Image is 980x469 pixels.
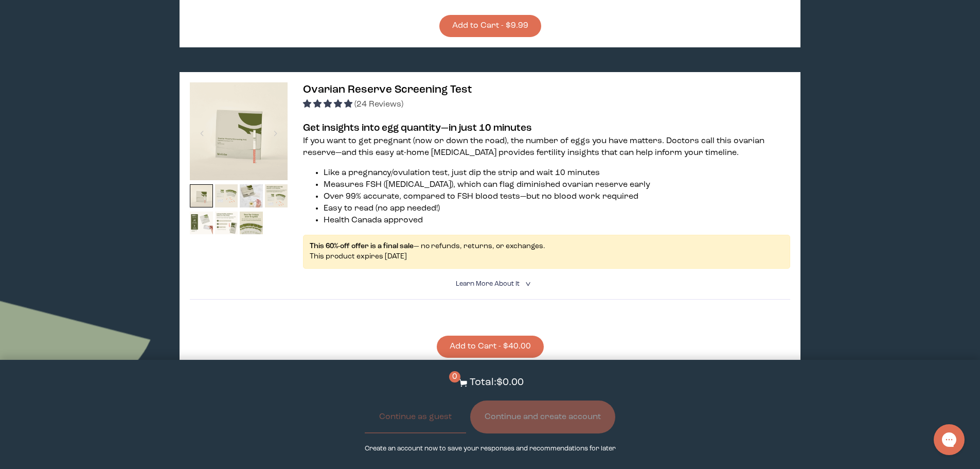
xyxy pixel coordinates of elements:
[354,100,403,109] span: (24 Reviews)
[365,401,466,433] button: Continue as guest
[324,203,790,215] li: Easy to read (no app needed!)
[470,401,615,433] button: Continue and create account
[522,281,532,287] i: <
[303,235,790,268] div: — no refunds, returns, or exchanges. This product expires [DATE]
[265,184,288,207] img: thumbnail image
[303,135,790,159] p: If you want to get pregnant (now or down the road), the number of eggs you have matters. Doctors ...
[303,84,472,95] span: Ovarian Reserve Screening Test
[324,179,790,191] li: Measures FSH ([MEDICAL_DATA]), which can flag diminished ovarian reserve early
[449,371,460,383] span: 0
[324,167,790,179] li: Like a pregnancy/ovulation test, just dip the strip and wait 10 minutes
[456,279,525,289] summary: Learn More About it <
[437,336,544,358] button: Add to Cart - $40.00
[190,82,288,180] img: thumbnail image
[324,215,790,227] li: Health Canada approved
[303,123,532,133] b: Get insights into egg quantity—in just 10 minutes
[456,281,520,287] span: Learn More About it
[190,212,213,235] img: thumbnail image
[365,444,616,454] p: Create an account now to save your responses and recommendations for later
[470,375,524,390] p: Total: $0.00
[310,242,414,250] strong: This 60%-off offer is a final sale
[324,191,790,203] li: Over 99% accurate, compared to FSH blood tests—but no blood work required
[929,421,970,459] iframe: Gorgias live chat messenger
[215,184,238,207] img: thumbnail image
[190,184,213,207] img: thumbnail image
[240,184,263,207] img: thumbnail image
[303,100,354,109] span: 4.92 stars
[240,212,263,235] img: thumbnail image
[439,15,541,37] button: Add to Cart - $9.99
[215,212,238,235] img: thumbnail image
